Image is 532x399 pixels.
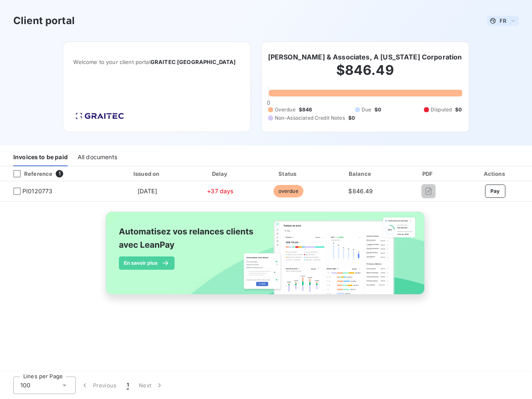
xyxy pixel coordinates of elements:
[73,59,240,65] span: Welcome to your client portal
[78,149,117,166] div: All documents
[127,381,129,389] span: 1
[500,17,506,24] span: FR
[189,170,252,178] div: Delay
[150,59,236,65] span: GRAITEC [GEOGRAPHIC_DATA]
[362,106,371,113] span: Due
[56,170,63,177] span: 1
[400,170,457,178] div: PDF
[348,187,373,195] span: $846.49
[73,110,126,122] img: Company logo
[268,52,462,62] h6: [PERSON_NAME] & Associates, A [US_STATE] Corporation
[273,185,303,197] span: overdue
[207,187,234,195] span: +37 days
[138,187,157,195] span: [DATE]
[455,106,462,113] span: $0
[374,106,381,113] span: $0
[268,62,462,87] h2: $846.49
[20,381,30,389] span: 100
[267,99,270,106] span: 0
[325,170,397,178] div: Balance
[485,185,505,198] button: Pay
[13,149,68,166] div: Invoices to be paid
[109,170,185,178] div: Issued on
[275,106,296,113] span: Overdue
[98,207,434,309] img: banner
[431,106,452,113] span: Disputed
[122,377,134,394] button: 1
[7,170,52,177] div: Reference
[13,13,75,28] h3: Client portal
[348,114,355,122] span: $0
[76,377,122,394] button: Previous
[22,187,52,195] span: PI0120773
[460,170,530,178] div: Actions
[134,377,169,394] button: Next
[299,106,313,113] span: $846
[255,170,321,178] div: Status
[275,114,345,122] span: Non-Associated Credit Notes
